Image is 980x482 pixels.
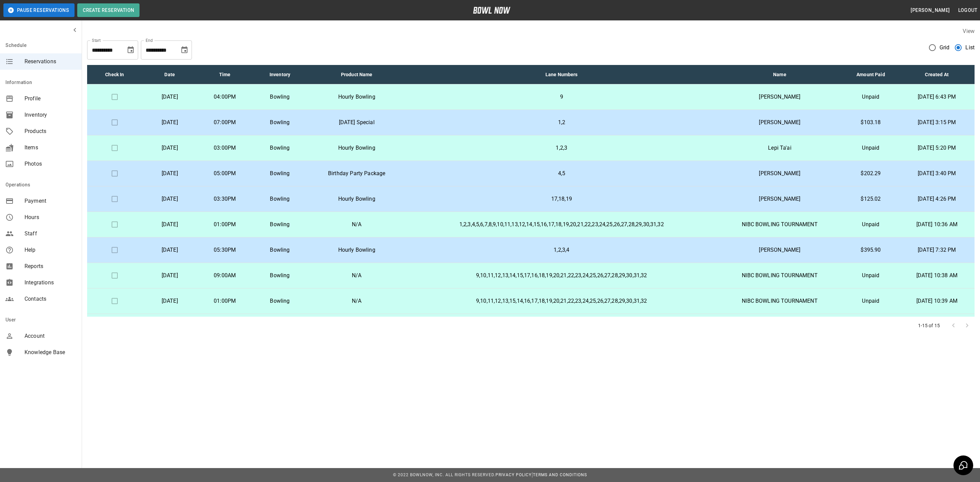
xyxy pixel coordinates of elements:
[393,472,495,477] span: © 2022 BowlNow, Inc. All Rights Reserved.
[723,195,837,203] p: [PERSON_NAME]
[848,169,894,178] p: $202.29
[918,322,940,329] p: 1-15 of 15
[848,271,894,280] p: Unpaid
[411,144,712,152] p: 1,2,3
[904,169,969,178] p: [DATE] 3:40 PM
[723,144,837,152] p: Lepi Ta'ai
[24,213,76,221] span: Hours
[313,169,400,178] p: Birthday Party Package
[313,195,400,203] p: Hourly Bowling
[203,93,247,101] p: 04:00PM
[307,65,406,84] th: Product Name
[24,348,76,356] span: Knowledge Base
[258,118,302,127] p: Bowling
[904,118,969,127] p: [DATE] 3:15 PM
[411,246,712,254] p: 1,2,3,4
[723,246,837,254] p: [PERSON_NAME]
[473,7,510,14] img: logo
[848,297,894,305] p: Unpaid
[24,279,76,287] span: Integrations
[24,230,76,238] span: Staff
[904,195,969,203] p: [DATE] 4:26 PM
[77,3,140,17] button: Create Reservation
[24,332,76,340] span: Account
[148,195,192,203] p: [DATE]
[411,118,712,127] p: 1,2
[24,262,76,270] span: Reports
[723,271,837,280] p: NIBC BOWLING TOURNAMENT
[411,220,712,229] p: 1,2,3,4,5,6,7,8,9,10,11,13,12,14,15,16,17,18,19,20,21,22,23,24,25,26,27,28,29,30,31,32
[24,95,76,103] span: Profile
[313,93,400,101] p: Hourly Bowling
[24,127,76,135] span: Products
[723,93,837,101] p: [PERSON_NAME]
[904,93,969,101] p: [DATE] 6:43 PM
[908,4,952,17] button: [PERSON_NAME]
[313,297,400,305] p: N/A
[411,169,712,178] p: 4,5
[24,246,76,254] span: Help
[148,297,192,305] p: [DATE]
[904,271,969,280] p: [DATE] 10:38 AM
[203,118,247,127] p: 07:00PM
[3,3,75,17] button: Pause Reservations
[842,65,899,84] th: Amount Paid
[723,118,837,127] p: [PERSON_NAME]
[124,43,137,57] button: Choose date, selected date is Oct 13, 2025
[258,195,302,203] p: Bowling
[313,118,400,127] p: [DATE] Special
[252,65,308,84] th: Inventory
[203,271,247,280] p: 09:00AM
[313,246,400,254] p: Hourly Bowling
[848,118,894,127] p: $103.18
[24,160,76,168] span: Photos
[963,28,975,34] label: View
[258,220,302,229] p: Bowling
[24,197,76,205] span: Payment
[904,246,969,254] p: [DATE] 7:32 PM
[258,246,302,254] p: Bowling
[24,111,76,119] span: Inventory
[411,93,712,101] p: 9
[313,144,400,152] p: Hourly Bowling
[258,271,302,280] p: Bowling
[848,195,894,203] p: $125.02
[203,297,247,305] p: 01:00PM
[203,169,247,178] p: 05:00PM
[904,297,969,305] p: [DATE] 10:39 AM
[258,297,302,305] p: Bowling
[899,65,975,84] th: Created At
[848,93,894,101] p: Unpaid
[848,220,894,229] p: Unpaid
[723,169,837,178] p: [PERSON_NAME]
[203,195,247,203] p: 03:30PM
[411,195,712,203] p: 17,18,19
[148,271,192,280] p: [DATE]
[203,246,247,254] p: 05:30PM
[965,44,975,52] span: List
[848,144,894,152] p: Unpaid
[24,57,76,66] span: Reservations
[258,144,302,152] p: Bowling
[203,144,247,152] p: 03:00PM
[533,472,587,477] a: Terms and Conditions
[313,220,400,229] p: N/A
[148,144,192,152] p: [DATE]
[148,93,192,101] p: [DATE]
[148,118,192,127] p: [DATE]
[723,220,837,229] p: NIBC BOWLING TOURNAMENT
[148,169,192,178] p: [DATE]
[495,472,532,477] a: Privacy Policy
[178,43,191,57] button: Choose date, selected date is Nov 13, 2025
[313,271,400,280] p: N/A
[848,246,894,254] p: $395.90
[258,169,302,178] p: Bowling
[142,65,197,84] th: Date
[411,271,712,280] p: 9,10,11,12,13,14,15,17,16,18,19,20,21,22,23,24,25,26,27,28,29,30,31,32
[24,144,76,152] span: Items
[148,246,192,254] p: [DATE]
[940,44,950,52] span: Grid
[717,65,843,84] th: Name
[87,65,142,84] th: Check In
[723,297,837,305] p: NIBC BOWLING TOURNAMENT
